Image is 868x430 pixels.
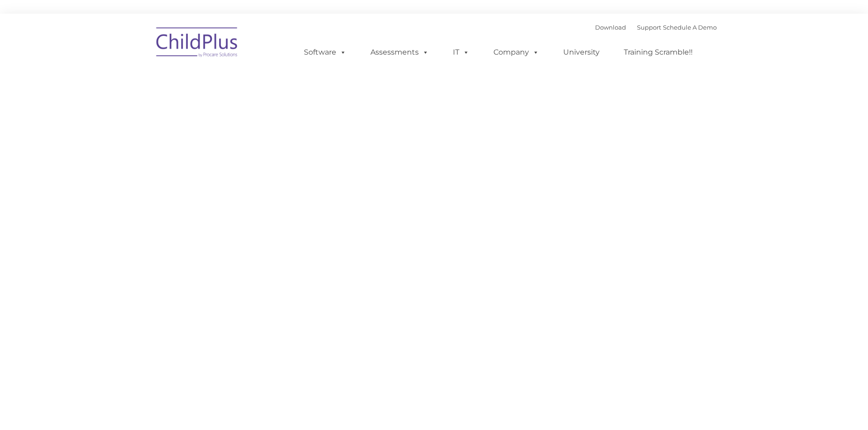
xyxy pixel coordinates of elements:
[637,24,661,31] a: Support
[615,43,702,61] a: Training Scramble!!
[295,43,355,61] a: Software
[554,43,609,61] a: University
[152,21,243,66] img: ChildPlus by Procare Solutions
[361,43,438,61] a: Assessments
[595,24,626,31] a: Download
[444,43,478,61] a: IT
[484,43,548,61] a: Company
[595,24,717,31] font: |
[663,24,717,31] a: Schedule A Demo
